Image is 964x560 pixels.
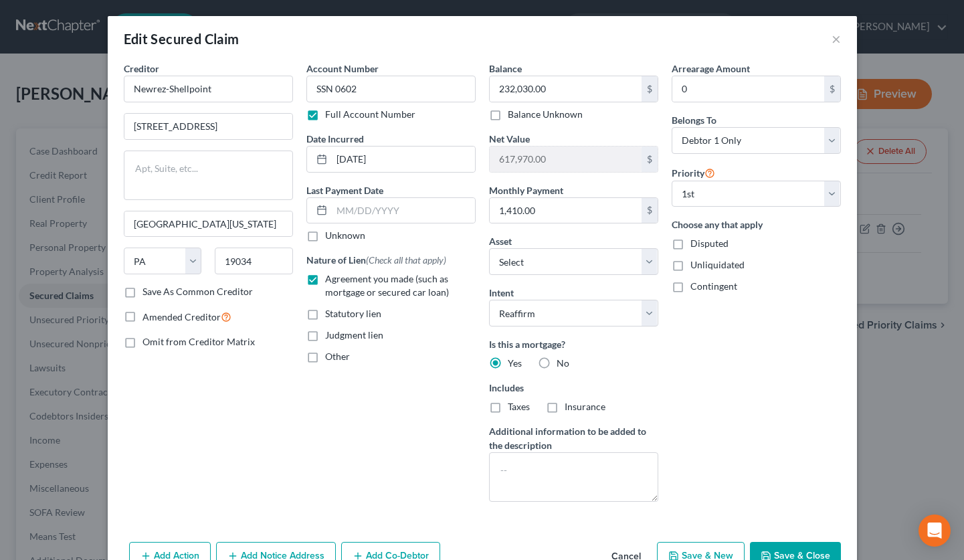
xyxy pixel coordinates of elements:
[489,381,658,395] label: Includes
[490,198,642,223] input: 0.00
[642,76,658,102] div: $
[124,63,159,74] span: Creditor
[672,114,716,126] span: Belongs To
[508,357,522,369] span: Yes
[366,254,446,266] span: (Check all that apply)
[306,183,383,197] label: Last Payment Date
[672,76,824,102] input: 0.00
[690,238,729,249] span: Disputed
[124,29,239,48] div: Edit Secured Claim
[124,211,292,237] input: Enter city...
[490,147,642,172] input: 0.00
[642,198,658,223] div: $
[489,236,512,247] span: Asset
[142,336,255,347] span: Omit from Creditor Matrix
[490,76,642,102] input: 0.00
[325,329,383,341] span: Judgment lien
[325,273,449,298] span: Agreement you made (such as mortgage or secured car loan)
[332,147,475,172] input: MM/DD/YYYY
[557,357,569,369] span: No
[142,311,221,322] span: Amended Creditor
[489,337,658,351] label: Is this a mortgage?
[325,308,381,319] span: Statutory lien
[672,217,841,231] label: Choose any that apply
[325,351,350,362] span: Other
[565,401,605,412] span: Insurance
[642,147,658,172] div: $
[489,132,530,146] label: Net Value
[142,285,253,298] label: Save As Common Creditor
[824,76,840,102] div: $
[306,253,446,267] label: Nature of Lien
[489,424,658,452] label: Additional information to be added to the description
[306,132,364,146] label: Date Incurred
[508,108,583,121] label: Balance Unknown
[306,62,379,76] label: Account Number
[332,198,475,223] input: MM/DD/YYYY
[508,401,530,412] span: Taxes
[489,286,514,300] label: Intent
[919,515,951,547] div: Open Intercom Messenger
[325,108,415,121] label: Full Account Number
[672,62,750,76] label: Arrearage Amount
[489,62,522,76] label: Balance
[124,76,293,102] input: Search creditor by name...
[325,229,365,242] label: Unknown
[690,280,737,292] span: Contingent
[690,259,745,270] span: Unliquidated
[215,248,293,274] input: Enter zip...
[489,183,563,197] label: Monthly Payment
[306,76,476,102] input: --
[672,165,715,181] label: Priority
[124,114,292,139] input: Enter address...
[832,31,841,47] button: ×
